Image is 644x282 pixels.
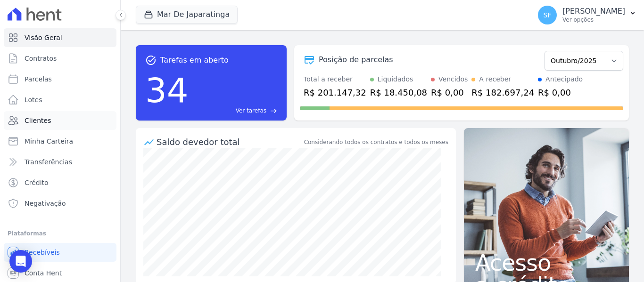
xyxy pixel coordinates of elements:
[25,178,49,187] span: Crédito
[304,74,366,84] div: Total a receber
[25,137,73,146] span: Minha Carteira
[25,33,62,42] span: Visão Geral
[475,251,618,274] span: Acesso
[145,66,189,115] div: 34
[538,86,583,99] div: R$ 0,00
[4,111,116,130] a: Clientes
[4,243,116,262] a: Recebíveis
[25,199,66,208] span: Negativação
[160,55,229,66] span: Tarefas em aberto
[304,86,366,99] div: R$ 201.147,32
[270,107,277,114] span: east
[370,86,427,99] div: R$ 18.450,08
[4,153,116,171] a: Transferências
[4,173,116,192] a: Crédito
[9,250,32,273] div: Open Intercom Messenger
[4,70,116,89] a: Parcelas
[136,6,238,24] button: Mar De Japaratinga
[25,95,42,105] span: Lotes
[4,90,116,109] a: Lotes
[25,54,57,63] span: Contratos
[530,2,644,28] button: SF [PERSON_NAME] Ver opções
[4,49,116,68] a: Contratos
[562,7,625,16] p: [PERSON_NAME]
[544,12,552,18] span: SF
[25,268,62,278] span: Conta Hent
[471,86,534,99] div: R$ 182.697,24
[25,248,60,257] span: Recebíveis
[8,228,113,239] div: Plataformas
[236,106,266,115] span: Ver tarefas
[4,28,116,47] a: Visão Geral
[25,116,51,125] span: Clientes
[4,132,116,151] a: Minha Carteira
[562,16,625,24] p: Ver opções
[145,55,157,66] span: task_alt
[479,74,511,84] div: A receber
[192,106,277,115] a: Ver tarefas east
[25,157,72,167] span: Transferências
[304,138,448,146] div: Considerando todos os contratos e todos os meses
[438,74,468,84] div: Vencidos
[378,74,413,84] div: Liquidados
[4,194,116,213] a: Negativação
[25,74,52,84] span: Parcelas
[545,74,583,84] div: Antecipado
[157,136,302,148] div: Saldo devedor total
[431,86,468,99] div: R$ 0,00
[319,54,393,65] div: Posição de parcelas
